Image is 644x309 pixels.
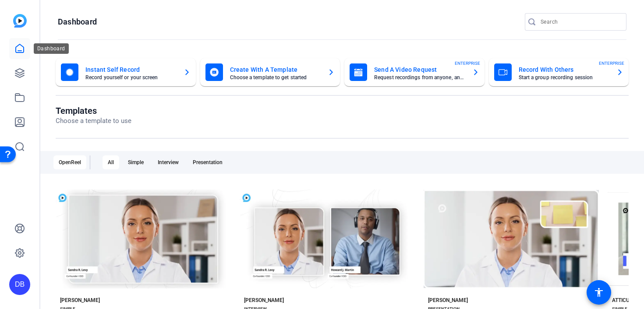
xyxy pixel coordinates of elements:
div: [PERSON_NAME] [244,297,284,304]
mat-card-subtitle: Record yourself or your screen [85,75,177,80]
div: [PERSON_NAME] [428,297,468,304]
mat-card-subtitle: Request recordings from anyone, anywhere [374,75,465,80]
button: Send A Video RequestRequest recordings from anyone, anywhereENTERPRISE [344,58,485,86]
div: ATTICUS [612,297,633,304]
div: Interview [152,155,184,169]
mat-card-title: Create With A Template [230,64,321,75]
mat-card-title: Send A Video Request [374,64,465,75]
mat-card-title: Record With Others [519,64,610,75]
mat-card-title: Instant Self Record [85,64,177,75]
div: Presentation [188,155,228,169]
img: blue-gradient.svg [13,14,27,28]
mat-icon: accessibility [594,287,604,298]
span: ENTERPRISE [599,60,624,67]
button: Record With OthersStart a group recording sessionENTERPRISE [489,58,629,86]
input: Search [541,17,619,27]
mat-card-subtitle: Start a group recording session [519,75,610,80]
div: DB [9,274,30,295]
mat-card-subtitle: Choose a template to get started [230,75,321,80]
h1: Dashboard [58,17,97,27]
button: Instant Self RecordRecord yourself or your screen [56,58,196,86]
div: OpenReel [53,155,86,169]
button: Create With A TemplateChoose a template to get started [200,58,340,86]
span: ENTERPRISE [455,60,480,67]
h1: Templates [56,105,131,116]
div: Simple [123,155,149,169]
div: All [103,155,119,169]
div: [PERSON_NAME] [60,297,100,304]
p: Choose a template to use [56,116,131,126]
div: Dashboard [34,43,69,54]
